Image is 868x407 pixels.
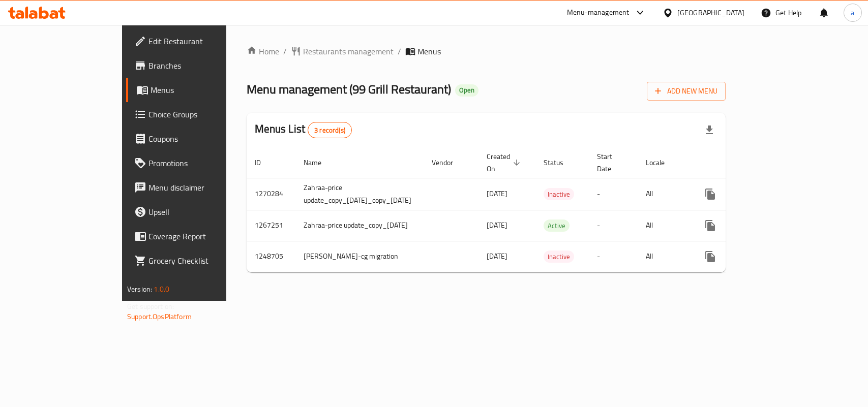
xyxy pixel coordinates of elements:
[126,53,267,78] a: Branches
[487,249,507,263] span: [DATE]
[723,213,747,238] button: Change Status
[247,241,295,272] td: 1248705
[544,251,574,263] span: Inactive
[127,310,192,323] a: Support.OpsPlatform
[295,241,424,272] td: [PERSON_NAME]-cg migration
[247,147,804,272] table: enhanced table
[148,59,259,72] span: Branches
[723,182,747,206] button: Change Status
[127,283,152,296] span: Version:
[398,45,401,57] li: /
[544,156,577,169] span: Status
[698,244,723,269] button: more
[148,230,259,242] span: Coverage Report
[308,126,351,135] span: 3 record(s)
[127,300,174,313] span: Get support on:
[151,84,259,96] span: Menus
[126,127,267,151] a: Coupons
[295,210,424,241] td: Zahraa-price update_copy_[DATE]
[148,181,259,194] span: Menu disclaimer
[698,182,723,206] button: more
[148,255,259,267] span: Grocery Checklist
[126,248,267,273] a: Grocery Checklist
[589,210,638,241] td: -
[697,118,722,142] div: Export file
[455,84,478,97] div: Open
[455,86,478,95] span: Open
[126,102,267,127] a: Choice Groups
[126,175,267,200] a: Menu disclaimer
[544,189,574,200] span: Inactive
[487,218,507,232] span: [DATE]
[126,151,267,175] a: Promotions
[148,35,259,47] span: Edit Restaurant
[432,156,466,169] span: Vendor
[638,241,690,272] td: All
[247,78,451,101] span: Menu management ( 99 Grill Restaurant )
[655,85,717,98] span: Add New Menu
[851,7,854,18] span: a
[597,150,625,175] span: Start Date
[308,122,352,138] div: Total records count
[295,178,424,210] td: Zahraa-price update_copy_[DATE]_copy_[DATE]
[126,29,267,53] a: Edit Restaurant
[589,178,638,210] td: -
[698,213,723,238] button: more
[148,108,259,120] span: Choice Groups
[723,244,747,269] button: Change Status
[677,7,744,18] div: [GEOGRAPHIC_DATA]
[417,45,441,57] span: Menus
[126,200,267,224] a: Upsell
[154,283,169,296] span: 1.0.0
[148,157,259,169] span: Promotions
[544,251,574,263] div: Inactive
[126,224,267,248] a: Coverage Report
[647,82,726,101] button: Add New Menu
[589,241,638,272] td: -
[487,150,523,175] span: Created On
[148,133,259,145] span: Coupons
[247,210,295,241] td: 1267251
[638,178,690,210] td: All
[303,45,394,57] span: Restaurants management
[283,45,287,57] li: /
[255,156,274,169] span: ID
[291,45,394,57] a: Restaurants management
[690,147,804,178] th: Actions
[567,7,630,19] div: Menu-management
[638,210,690,241] td: All
[148,206,259,218] span: Upsell
[126,78,267,102] a: Menus
[255,121,352,138] h2: Menus List
[487,187,507,200] span: [DATE]
[247,45,726,57] nav: breadcrumb
[304,156,335,169] span: Name
[544,220,570,232] span: Active
[247,178,295,210] td: 1270284
[646,156,678,169] span: Locale
[544,220,570,232] div: Active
